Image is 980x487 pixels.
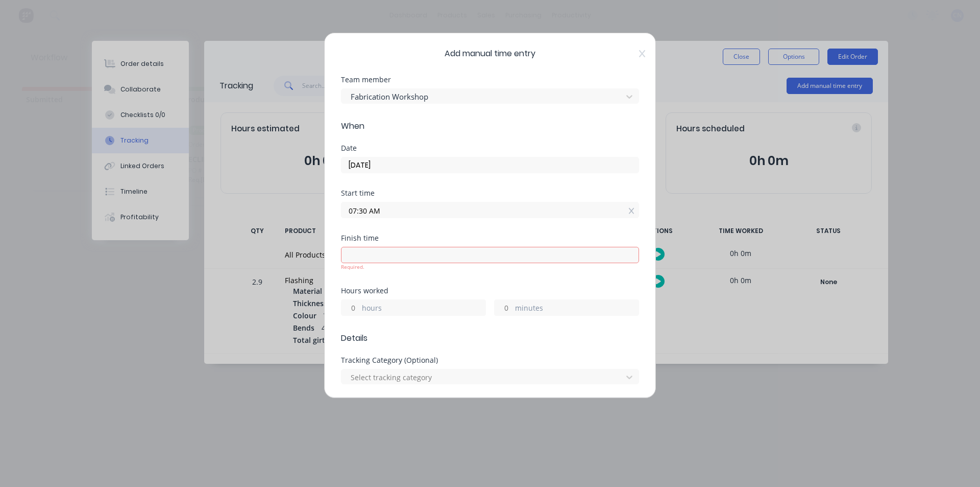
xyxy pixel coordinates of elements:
[341,76,639,83] div: Team member
[515,303,639,315] label: minutes
[341,120,639,132] span: When
[341,287,639,294] div: Hours worked
[341,357,639,364] div: Tracking Category (Optional)
[341,190,639,197] div: Start time
[341,300,359,315] input: 0
[341,263,639,271] div: Required.
[341,235,639,242] div: Finish time
[341,145,639,152] div: Date
[341,332,639,344] span: Details
[362,303,485,315] label: hours
[495,300,512,315] input: 0
[341,48,639,60] span: Add manual time entry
